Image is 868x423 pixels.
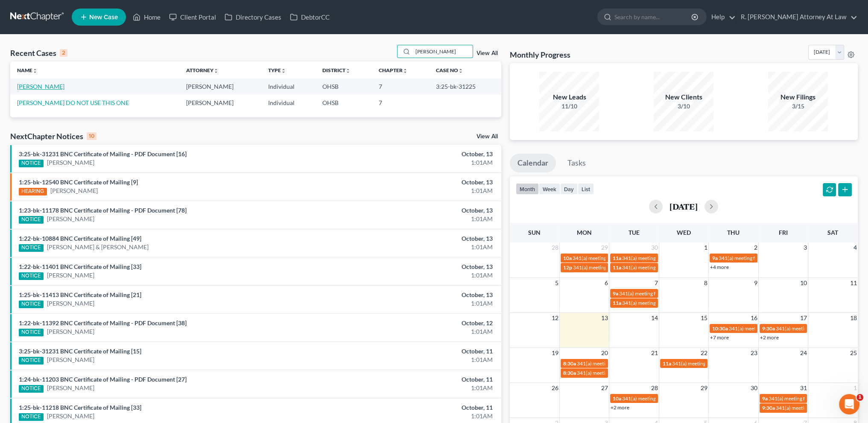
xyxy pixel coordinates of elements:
div: New Clients [654,92,713,102]
button: month [516,183,539,195]
span: 12p [563,264,572,271]
span: 28 [551,242,559,253]
div: October, 13 [340,206,493,215]
span: 341(a) meeting for [PERSON_NAME] [769,395,851,402]
span: 9:30a [762,325,775,332]
span: 17 [799,313,808,323]
span: Sun [528,229,541,236]
span: Fri [779,229,788,236]
td: [PERSON_NAME] [179,79,261,94]
span: 10a [563,255,572,261]
div: 3/10 [654,102,713,111]
a: Attorneyunfold_more [186,67,219,73]
span: Sat [827,229,838,236]
div: 1:01AM [340,356,493,364]
div: 1:01AM [340,187,493,195]
a: +7 more [710,334,729,341]
a: 1:23-bk-11178 BNC Certificate of Mailing - PDF Document [78] [19,207,187,214]
span: 27 [600,383,609,393]
div: 1:01AM [340,299,493,308]
div: October, 11 [340,375,493,384]
span: 15 [700,313,708,323]
div: NOTICE [19,300,44,308]
span: 6 [604,278,609,288]
span: 3 [803,242,808,253]
i: unfold_more [345,68,351,73]
td: 7 [372,79,430,94]
div: 11/10 [539,102,599,111]
span: 7 [654,278,659,288]
a: R. [PERSON_NAME] Attorney At Law [736,9,857,25]
span: 8 [703,278,708,288]
td: 3:25-bk-31225 [429,79,501,94]
span: 30 [650,242,659,253]
a: DebtorCC [286,9,334,25]
span: 8:30a [563,370,576,376]
div: October, 13 [340,234,493,243]
input: Search by name... [614,9,693,25]
h2: [DATE] [669,202,698,211]
div: 2 [60,49,67,57]
span: 341(a) meeting for [PERSON_NAME] [729,325,811,332]
a: 1:22-bk-11392 BNC Certificate of Mailing - PDF Document [38] [19,319,187,327]
div: 10 [87,132,96,140]
span: 29 [600,242,609,253]
td: OHSB [316,79,372,94]
span: 11a [613,300,621,306]
div: 1:01AM [340,215,493,223]
div: October, 11 [340,347,493,356]
span: 5 [554,278,559,288]
div: New Leads [539,92,599,102]
div: 3/15 [768,102,828,111]
button: day [560,183,578,195]
span: 341(a) meeting for [PERSON_NAME] [577,360,659,367]
a: [PERSON_NAME] [47,271,94,280]
div: 1:01AM [340,243,493,251]
a: [PERSON_NAME] [47,384,94,392]
i: unfold_more [32,68,38,73]
a: 1:24-bk-11203 BNC Certificate of Mailing - PDF Document [27] [19,376,187,383]
span: 24 [799,348,808,358]
a: [PERSON_NAME] DO NOT USE THIS ONE [17,99,129,106]
span: 13 [600,313,609,323]
span: 341(a) meeting for [PERSON_NAME] & [PERSON_NAME] [577,370,704,376]
span: 341(a) meeting for [PERSON_NAME] & [PERSON_NAME] [573,255,700,261]
div: NOTICE [19,160,44,167]
span: 341(a) meeting for [PERSON_NAME] [622,264,704,271]
span: 341(a) meeting for [PERSON_NAME] & [PERSON_NAME] [622,300,750,306]
span: Wed [677,229,691,236]
span: 8:30a [563,360,576,367]
a: 1:22-bk-11401 BNC Certificate of Mailing [33] [19,263,141,270]
button: week [539,183,560,195]
span: 18 [849,313,858,323]
a: [PERSON_NAME] [47,356,94,364]
a: Case Nounfold_more [436,67,463,73]
div: October, 11 [340,403,493,412]
a: [PERSON_NAME] & [PERSON_NAME] [47,243,149,251]
a: View All [476,50,498,56]
span: 341(a) meeting for [PERSON_NAME] [672,360,754,367]
div: 1:01AM [340,384,493,392]
i: unfold_more [458,68,463,73]
span: New Case [89,14,118,20]
td: [PERSON_NAME] [179,95,261,111]
a: Nameunfold_more [17,67,38,73]
a: +2 more [611,404,629,411]
span: 9 [753,278,758,288]
a: [PERSON_NAME] [47,327,94,336]
span: 28 [650,383,659,393]
a: Help [707,9,736,25]
a: [PERSON_NAME] [47,215,94,223]
div: NOTICE [19,244,44,252]
span: Thu [727,229,739,236]
span: 26 [551,383,559,393]
div: HEARING [19,188,47,195]
div: NextChapter Notices [10,131,96,141]
div: 1:01AM [340,158,493,167]
a: +4 more [710,264,729,270]
a: Typeunfold_more [268,67,286,73]
a: [PERSON_NAME] [47,412,94,420]
span: 1 [856,394,863,401]
span: 11a [613,264,621,271]
div: NOTICE [19,216,44,224]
